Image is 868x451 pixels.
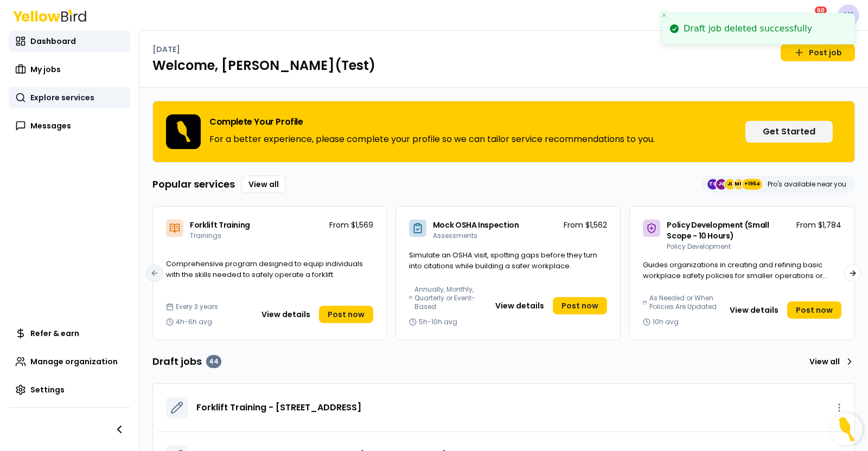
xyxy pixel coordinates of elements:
[30,64,61,75] span: My jobs
[649,294,719,311] span: As Needed or When Policies Are Updated
[744,179,760,190] span: +1954
[30,36,76,47] span: Dashboard
[796,220,841,230] p: From $1,784
[787,301,841,319] a: Post now
[9,87,130,108] a: Explore services
[319,306,373,323] a: Post now
[190,220,250,230] span: Forklift Training
[329,220,373,230] p: From $1,569
[659,10,669,21] button: Close toast
[684,22,812,35] div: Draft job deleted successfully
[30,92,94,103] span: Explore services
[419,318,457,326] span: 5h-10h avg
[781,44,855,61] a: Post job
[9,379,130,401] a: Settings
[206,355,221,368] div: 44
[805,353,855,370] a: View all
[830,413,863,446] button: Open Resource Center
[30,384,65,395] span: Settings
[653,318,679,326] span: 10h avg
[807,4,829,26] button: 60
[733,179,744,190] span: MH
[176,318,212,326] span: 4h-6h avg
[176,302,218,311] span: Every 3 years
[489,297,551,314] button: View details
[30,328,79,339] span: Refer & earn
[796,305,833,315] span: Post now
[241,176,286,193] a: View all
[30,120,71,131] span: Messages
[166,259,363,280] span: Comprehensive program designed to equip individuals with the skills needed to safely operate a fo...
[716,179,727,190] span: JG
[9,30,130,52] a: Dashboard
[255,306,317,323] button: View details
[9,115,130,137] a: Messages
[152,57,855,74] h1: Welcome, [PERSON_NAME](Test)
[433,220,519,230] span: Mock OSHA Inspection
[9,323,130,344] a: Refer & earn
[667,220,769,241] span: Policy Development (Small Scope - 10 Hours)
[196,401,361,414] a: Forklift Training - [STREET_ADDRESS]
[643,260,828,291] span: Guides organizations in creating and refining basic workplace safety policies for smaller operati...
[838,4,859,26] span: LK
[745,121,833,143] button: Get Started
[209,133,655,146] p: For a better experience, please complete your profile so we can tailor service recommendations to...
[553,297,607,314] a: Post now
[667,242,731,251] span: Policy Development
[9,59,130,80] a: My jobs
[152,101,855,163] div: Complete Your ProfileFor a better experience, please complete your profile so we can tailor servi...
[152,354,221,369] h3: Draft jobs
[190,231,221,240] span: Trainings
[209,118,655,126] h3: Complete Your Profile
[152,177,235,192] h3: Popular services
[725,179,736,190] span: JL
[707,179,718,190] span: TC
[723,301,785,319] button: View details
[561,300,598,311] span: Post now
[564,220,607,230] p: From $1,562
[152,44,180,55] p: [DATE]
[409,250,597,271] span: Simulate an OSHA visit, spotting gaps before they turn into citations while building a safer work...
[768,180,846,189] p: Pro's available near you
[328,309,365,320] span: Post now
[30,356,118,367] span: Manage organization
[414,285,484,311] span: Annually, Monthly, Quarterly or Event-Based
[9,351,130,372] a: Manage organization
[433,231,477,240] span: Assessments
